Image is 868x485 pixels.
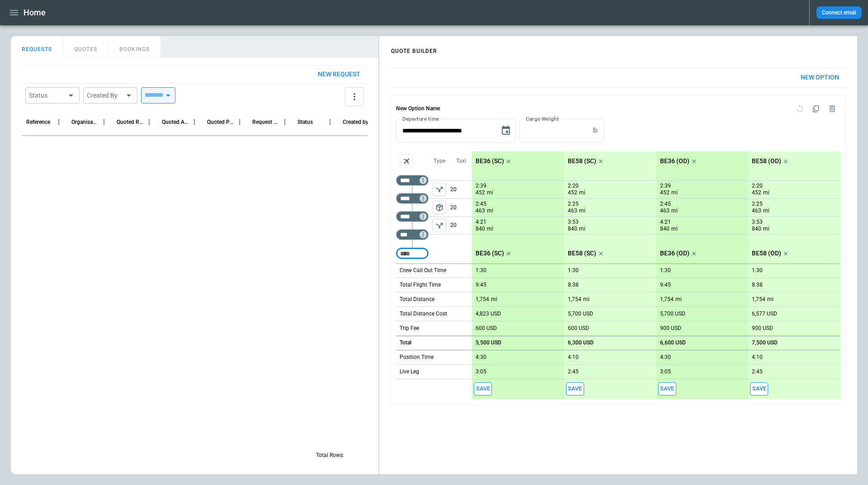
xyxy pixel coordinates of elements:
[472,151,840,399] div: scrollable content
[752,183,763,189] p: 2:20
[660,368,671,375] p: 3:05
[476,157,504,165] p: BE36 (SC)
[433,183,446,196] button: left aligned
[752,189,761,197] p: 452
[379,60,857,412] div: scrollable content
[752,282,763,288] p: 8:38
[487,189,493,197] p: mi
[660,311,685,317] p: 5,700 USD
[568,157,596,165] p: BE58 (SC)
[279,116,291,128] button: Request Created At (UTC-05:00) column menu
[660,201,671,207] p: 2:45
[752,325,773,332] p: 900 USD
[497,122,515,140] button: Choose date, selected date is Aug 10, 2025
[476,207,485,215] p: 463
[763,225,769,233] p: mi
[660,267,671,274] p: 1:30
[476,219,486,226] p: 4:21
[487,207,493,215] p: mi
[476,250,504,257] p: BE36 (SC)
[824,101,840,117] span: Delete quote option
[752,201,763,207] p: 2:25
[660,225,670,233] p: 840
[671,189,678,197] p: mi
[752,354,763,361] p: 4:10
[396,193,429,204] div: Too short
[792,101,808,117] span: Reset quote option
[568,267,579,274] p: 1:30
[752,219,763,226] p: 3:53
[816,6,862,19] button: Connect email
[476,189,485,197] p: 452
[660,207,670,215] p: 463
[476,267,486,274] p: 1:30
[568,183,579,189] p: 2:20
[476,311,501,317] p: 4,823 USD
[433,201,446,214] span: Type of sector
[752,225,761,233] p: 840
[568,354,579,361] p: 4:10
[660,250,689,257] p: BE36 (OD)
[660,183,671,189] p: 2:39
[87,91,123,100] div: Created By
[207,119,234,125] div: Quoted Price
[98,116,110,128] button: Organisation column menu
[400,267,446,274] p: Crew Call Out Time
[11,36,63,58] button: REQUESTS
[108,36,161,58] button: BOOKINGS
[474,382,492,396] button: Save
[24,7,46,18] h1: Home
[660,354,671,361] p: 4:30
[400,353,434,361] p: Position Time
[752,250,781,257] p: BE58 (OD)
[396,211,429,222] div: Too short
[579,225,585,233] p: mi
[579,189,585,197] p: mi
[476,368,486,375] p: 3:05
[117,119,143,125] div: Quoted Route
[763,207,769,215] p: mi
[162,119,189,125] div: Quoted Aircraft
[476,325,497,332] p: 600 USD
[143,116,155,128] button: Quoted Route column menu
[456,157,466,165] p: Taxi
[435,203,444,212] span: package_2
[343,119,368,125] div: Created by
[671,207,678,215] p: mi
[752,339,778,346] p: 7,500 USD
[433,219,446,232] span: Type of sector
[297,119,313,125] div: Status
[476,296,489,303] p: 1,754
[450,199,472,217] p: 20
[750,382,768,396] button: Save
[658,382,676,396] button: Save
[234,116,245,128] button: Quoted Price column menu
[476,339,501,346] p: 5,500 USD
[660,296,674,303] p: 1,754
[566,382,584,396] button: Save
[808,101,824,117] span: Duplicate quote option
[324,116,336,128] button: Status column menu
[63,36,108,58] button: QUOTES
[396,175,429,186] div: Too short
[474,382,492,396] span: Save this aircraft quote and copy details to clipboard
[675,296,682,303] p: mi
[566,382,584,396] span: Save this aircraft quote and copy details to clipboard
[396,248,429,259] div: Too short
[752,267,763,274] p: 1:30
[400,310,447,318] p: Total Distance Cost
[311,66,368,83] button: New request
[671,225,678,233] p: mi
[450,181,472,198] p: 20
[396,101,440,117] h6: New Option Name
[476,354,486,361] p: 4:30
[433,201,446,214] button: left aligned
[26,119,50,125] div: Reference
[660,189,670,197] p: 452
[568,339,594,346] p: 6,300 USD
[476,282,486,288] p: 9:45
[491,296,497,303] p: mi
[660,282,671,288] p: 9:45
[767,296,774,303] p: mi
[476,225,485,233] p: 840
